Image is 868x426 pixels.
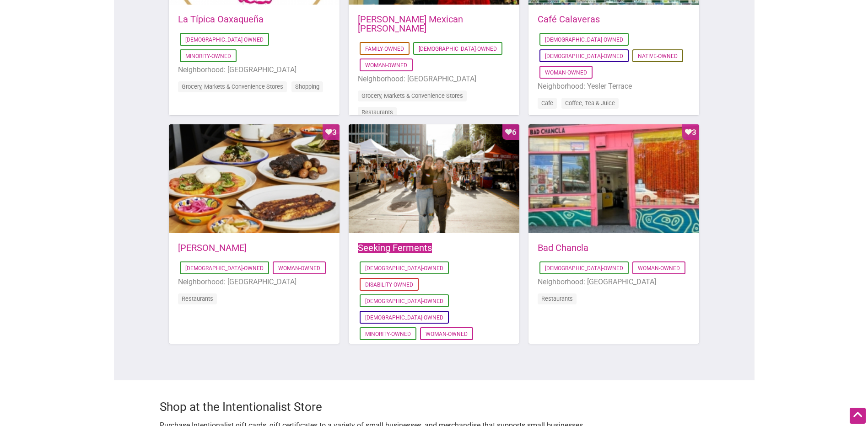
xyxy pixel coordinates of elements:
[638,53,678,59] a: Native-Owned
[361,92,463,99] a: Grocery, Markets & Convenience Stores
[182,83,283,90] a: Grocery, Markets & Convenience Stores
[545,53,623,59] a: [DEMOGRAPHIC_DATA]-Owned
[545,69,587,76] a: Woman-Owned
[565,100,615,106] a: Coffee, Tea & Juice
[178,64,330,76] li: Neighborhood: [GEOGRAPHIC_DATA]
[185,265,264,272] a: [DEMOGRAPHIC_DATA]-Owned
[178,276,330,288] li: Neighborhood: [GEOGRAPHIC_DATA]
[178,14,264,25] a: La Típica Oaxaqueña
[278,265,320,272] a: Woman-Owned
[361,109,393,116] a: Restaurants
[185,53,231,59] a: Minority-Owned
[638,265,680,272] a: Woman-Owned
[541,295,573,302] a: Restaurants
[160,399,709,415] h3: Shop at the Intentionalist Store
[365,282,413,288] a: Disability-Owned
[182,295,213,302] a: Restaurants
[358,342,510,354] li: Neighborhood:
[365,46,404,52] a: Family-Owned
[365,331,411,337] a: Minority-Owned
[295,83,319,90] a: Shopping
[850,408,866,424] div: Scroll Back to Top
[538,14,600,25] a: Café Calaveras
[538,276,690,288] li: Neighborhood: [GEOGRAPHIC_DATA]
[541,100,553,106] a: Cafe
[538,242,588,253] a: Bad Chancla
[365,314,443,321] a: [DEMOGRAPHIC_DATA]-Owned
[365,62,407,69] a: Woman-Owned
[538,80,690,92] li: Neighborhood: Yesler Terrace
[358,242,432,253] a: Seeking Ferments
[545,265,623,272] a: [DEMOGRAPHIC_DATA]-Owned
[365,265,443,272] a: [DEMOGRAPHIC_DATA]-Owned
[358,14,463,34] a: [PERSON_NAME] Mexican [PERSON_NAME]
[365,298,443,304] a: [DEMOGRAPHIC_DATA]-Owned
[178,242,247,253] a: [PERSON_NAME]
[358,73,510,85] li: Neighborhood: [GEOGRAPHIC_DATA]
[185,37,264,43] a: [DEMOGRAPHIC_DATA]-Owned
[426,331,468,337] a: Woman-Owned
[545,37,623,43] a: [DEMOGRAPHIC_DATA]-Owned
[419,46,497,52] a: [DEMOGRAPHIC_DATA]-Owned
